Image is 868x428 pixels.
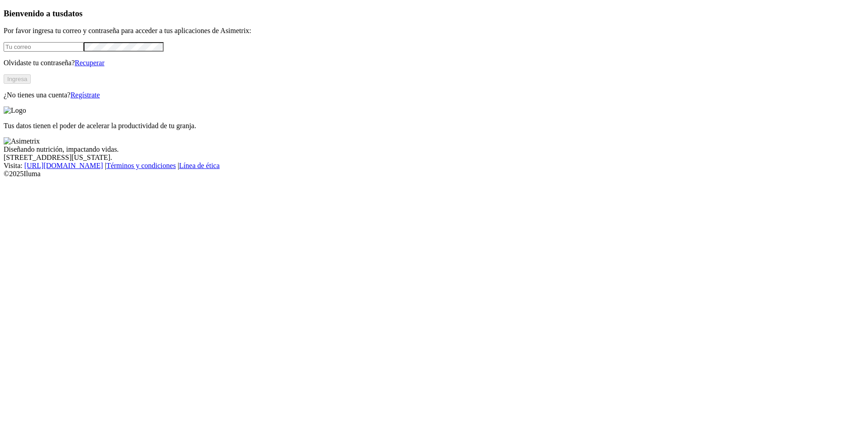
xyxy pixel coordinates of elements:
[71,91,100,99] a: Regístrate
[4,9,864,19] h3: Bienvenido a tus
[63,9,83,18] span: datos
[4,106,26,115] img: Logo
[24,162,103,169] a: [URL][DOMAIN_NAME]
[179,162,220,169] a: Línea de ética
[4,42,84,52] input: Tu correo
[4,170,864,178] div: © 2025 Iluma
[4,162,864,170] div: Visita : | |
[4,154,864,162] div: [STREET_ADDRESS][US_STATE].
[4,122,864,130] p: Tus datos tienen el poder de acelerar la productividad de tu granja.
[106,162,176,169] a: Términos y condiciones
[4,27,864,35] p: Por favor ingresa tu correo y contraseña para acceder a tus aplicaciones de Asimetrix:
[4,74,31,84] button: Ingresa
[4,59,864,67] p: Olvidaste tu contraseña?
[4,91,864,99] p: ¿No tienes una cuenta?
[4,137,40,145] img: Asimetrix
[4,145,864,154] div: Diseñando nutrición, impactando vidas.
[75,59,104,67] a: Recuperar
